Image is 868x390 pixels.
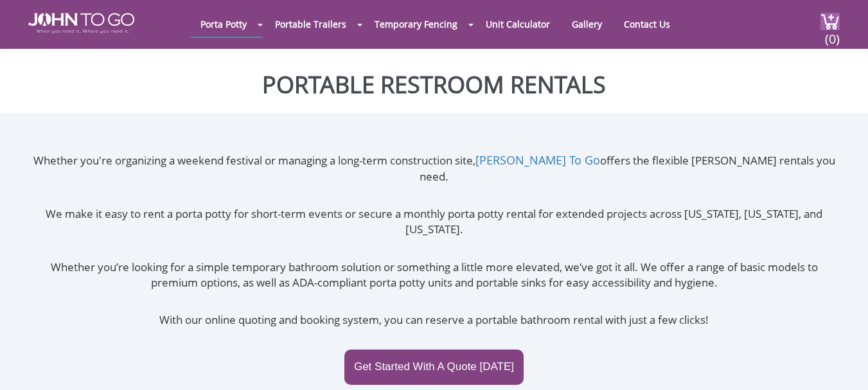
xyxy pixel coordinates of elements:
[614,12,680,37] a: Contact Us
[476,12,560,37] a: Unit Calculator
[265,12,356,37] a: Portable Trailers
[344,350,524,384] a: Get Started With A Quote [DATE]
[29,260,840,291] p: Whether you’re looking for a simple temporary bathroom solution or something a little more elevat...
[562,12,612,37] a: Gallery
[475,152,600,168] a: [PERSON_NAME] To Go
[29,206,840,238] p: We make it easy to rent a porta potty for short-term events or secure a monthly porta potty renta...
[365,12,467,37] a: Temporary Fencing
[820,13,840,30] img: cart a
[29,152,840,184] p: Whether you're organizing a weekend festival or managing a long-term construction site, offers th...
[29,312,840,328] p: With our online quoting and booking system, you can reserve a portable bathroom rental with just ...
[28,13,134,33] img: JOHN to go
[824,20,840,48] span: (0)
[191,12,256,37] a: Porta Potty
